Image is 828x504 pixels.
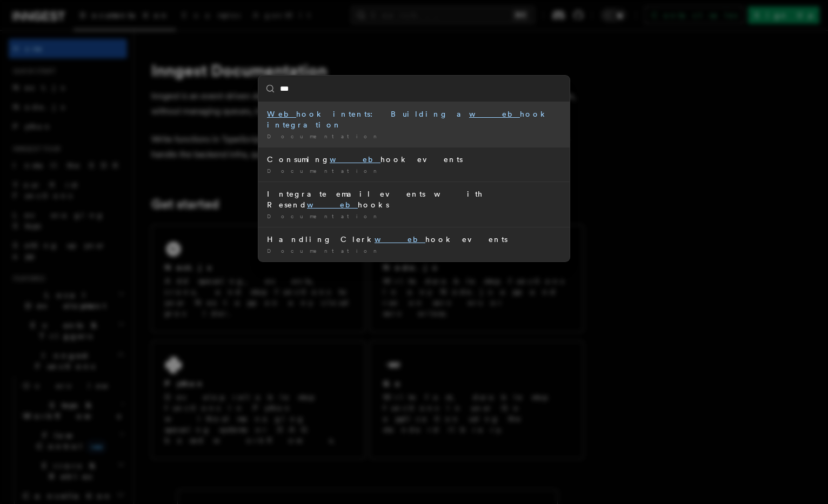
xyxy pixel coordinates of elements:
span: Documentation [267,133,381,139]
span: Documentation [267,247,381,254]
div: Integrate email events with Resend hooks [267,189,561,210]
mark: web [469,110,520,118]
mark: web [375,235,425,244]
div: Handling Clerk hook events [267,234,561,245]
div: hook intents: Building a hook integration [267,109,561,130]
mark: Web [267,110,296,118]
div: Consuming hook events [267,154,561,165]
span: Documentation [267,167,381,174]
span: Documentation [267,213,381,219]
mark: web [330,155,380,164]
mark: web [307,200,358,209]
